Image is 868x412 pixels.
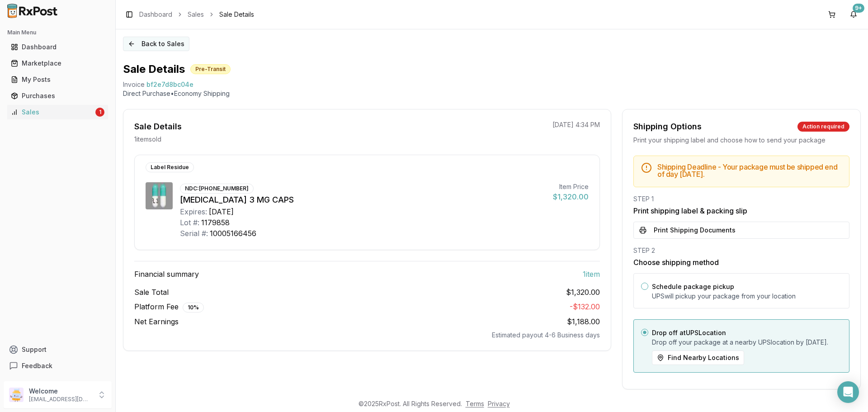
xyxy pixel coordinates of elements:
[180,228,208,239] div: Serial #:
[134,316,179,327] span: Net Earnings
[134,287,169,298] span: Sale Total
[7,39,108,55] a: Dashboard
[146,182,173,209] img: Vraylar 3 MG CAPS
[11,43,104,52] div: Dashboard
[4,56,112,71] button: Marketplace
[553,191,589,202] div: $1,320.00
[570,302,600,311] span: - $132.00
[146,162,194,172] div: Label Residue
[123,62,185,76] h1: Sale Details
[95,108,104,117] div: 1
[4,72,112,87] button: My Posts
[180,194,546,206] div: [MEDICAL_DATA] 3 MG CAPS
[134,120,182,133] div: Sale Details
[488,400,510,407] a: Privacy
[583,269,600,279] span: 1 item
[633,246,849,255] div: STEP 2
[7,104,108,120] a: Sales1
[657,163,842,178] h5: Shipping Deadline - Your package must be shipped end of day [DATE] .
[180,184,254,194] div: NDC: [PHONE_NUMBER]
[146,80,193,89] span: bf2e7d8bc04e
[837,381,859,403] div: Open Intercom Messenger
[210,228,256,239] div: 10005166456
[4,105,112,119] button: Sales1
[7,88,108,104] a: Purchases
[134,269,199,279] span: Financial summary
[22,361,52,370] span: Feedback
[652,338,842,347] p: Drop off your package at a nearby UPS location by [DATE] .
[29,396,92,403] p: [EMAIL_ADDRESS][DOMAIN_NAME]
[4,4,61,18] img: RxPost Logo
[11,108,94,117] div: Sales
[134,135,161,144] p: 1 item sold
[11,59,104,68] div: Marketplace
[123,89,861,98] p: Direct Purchase • Economy Shipping
[652,350,744,365] button: Find Nearby Locations
[652,329,726,336] label: Drop off at UPS Location
[652,292,842,301] p: UPS will pickup your package from your location
[4,89,112,103] button: Purchases
[633,222,849,239] button: Print Shipping Documents
[11,75,104,84] div: My Posts
[180,206,207,217] div: Expires:
[134,331,600,340] div: Estimated payout 4-6 Business days
[9,388,24,402] img: User avatar
[553,182,589,191] div: Item Price
[219,10,254,19] span: Sale Details
[180,217,199,228] div: Lot #:
[4,40,112,54] button: Dashboard
[190,64,231,74] div: Pre-Transit
[566,287,600,298] span: $1,320.00
[29,387,92,396] p: Welcome
[209,206,234,217] div: [DATE]
[633,120,702,133] div: Shipping Options
[652,283,734,290] label: Schedule package pickup
[7,71,108,88] a: My Posts
[123,80,145,89] div: Invoice
[633,257,849,268] h3: Choose shipping method
[201,217,230,228] div: 1179858
[7,55,108,71] a: Marketplace
[633,205,849,216] h3: Print shipping label & packing slip
[123,37,189,51] button: Back to Sales
[183,303,204,313] div: 10 %
[134,301,204,313] span: Platform Fee
[846,7,861,22] button: 9+
[633,136,849,145] div: Print your shipping label and choose how to send your package
[11,91,104,100] div: Purchases
[466,400,484,407] a: Terms
[4,341,112,358] button: Support
[552,120,600,129] p: [DATE] 4:34 PM
[139,10,172,19] a: Dashboard
[139,10,254,19] nav: breadcrumb
[633,194,849,204] div: STEP 1
[567,317,600,326] span: $1,188.00
[797,122,849,132] div: Action required
[4,358,112,374] button: Feedback
[7,29,108,36] h2: Main Menu
[188,10,204,19] a: Sales
[853,4,864,13] div: 9+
